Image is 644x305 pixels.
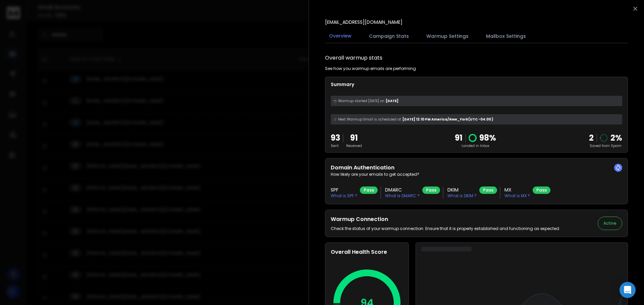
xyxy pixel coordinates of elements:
h1: Overall warmup stats [325,54,382,62]
div: [DATE] [331,96,622,106]
div: Pass [422,186,440,194]
p: Sent [331,143,340,148]
p: Saved from Spam [589,143,622,148]
p: Check the status of your warmup connection. Ensure that it is properly established and functionin... [331,226,560,231]
button: Mailbox Settings [482,29,530,44]
p: Received [346,143,362,148]
p: 98 % [479,133,496,143]
h3: SPF [331,186,357,193]
div: [DATE] 12:10 PM America/New_York (UTC -04:00 ) [331,114,622,125]
p: What is DKIM ? [447,193,477,199]
p: What is MX ? [504,193,530,199]
p: See how you warmup emails are performing [325,66,416,71]
p: [EMAIL_ADDRESS][DOMAIN_NAME] [325,19,402,25]
p: 93 [331,133,340,143]
button: Warmup Settings [422,29,473,44]
p: Landed in Inbox [455,143,496,148]
button: Active [598,217,622,230]
div: Pass [479,186,497,194]
h3: MX [504,186,530,193]
div: Pass [360,186,378,194]
div: Pass [533,186,550,194]
p: 91 [346,133,362,143]
p: 91 [455,133,463,143]
span: Next Warmup Email is scheduled at [338,117,401,122]
p: Summary [331,81,622,88]
h2: Warmup Connection [331,215,560,223]
span: Warmup started [DATE] on [338,98,384,103]
h3: DMARC [385,186,420,193]
p: What is SPF ? [331,193,357,199]
strong: 2 [589,132,594,143]
div: Open Intercom Messenger [620,282,636,298]
h2: Overall Health Score [331,248,403,256]
h3: DKIM [447,186,477,193]
h2: Domain Authentication [331,164,622,172]
p: How likely are your emails to get accepted? [331,172,622,177]
p: 2 % [610,133,622,143]
button: Overview [325,28,356,44]
p: What is DMARC ? [385,193,420,199]
button: Campaign Stats [365,29,413,44]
